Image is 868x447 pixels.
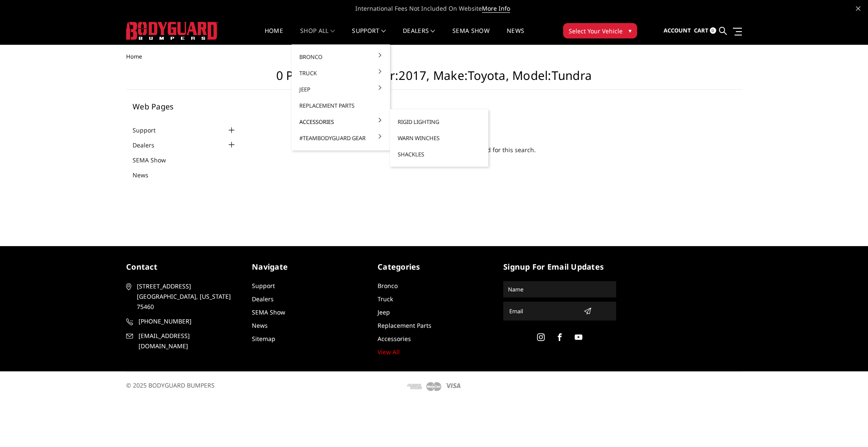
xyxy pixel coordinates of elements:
[133,103,237,110] h5: Web Pages
[250,145,723,154] span: No products found for this search.
[378,321,431,329] a: Replacement Parts
[295,49,387,65] a: Bronco
[295,65,387,81] a: Truck
[378,335,411,343] a: Accessories
[126,261,239,273] h5: contact
[126,68,742,90] h1: 0 Product(s) for Year:2017, Make:Toyota, Model:Tundra
[352,28,386,44] a: Support
[507,28,524,44] a: News
[710,27,716,34] span: 0
[378,282,398,290] a: Bronco
[378,261,490,273] h5: Categories
[505,282,615,296] input: Name
[295,81,387,97] a: Jeep
[378,308,390,316] a: Jeep
[503,261,616,273] h5: signup for email updates
[378,295,393,303] a: Truck
[393,114,485,130] a: Rigid Lighting
[126,53,142,60] span: Home
[126,381,215,389] span: © 2025 BODYGUARD BUMPERS
[252,261,365,273] h5: Navigate
[139,316,238,326] span: [PHONE_NUMBER]
[133,171,159,179] a: News
[563,23,637,38] button: Select Your Vehicle
[664,19,691,42] a: Account
[295,97,387,114] a: Replacement Parts
[452,28,490,44] a: SEMA Show
[482,4,510,13] a: More Info
[295,130,387,146] a: #TeamBodyguard Gear
[139,331,238,351] span: [EMAIL_ADDRESS][DOMAIN_NAME]
[393,130,485,146] a: Warn Winches
[300,28,335,44] a: shop all
[629,26,632,35] span: ▾
[126,22,218,40] img: BODYGUARD BUMPERS
[252,335,275,343] a: Sitemap
[664,26,691,34] span: Account
[569,26,623,35] span: Select Your Vehicle
[694,26,709,34] span: Cart
[265,28,283,44] a: Home
[133,126,166,135] a: Support
[252,321,268,329] a: News
[506,304,580,318] input: Email
[295,114,387,130] a: Accessories
[694,19,716,42] a: Cart 0
[126,316,239,326] a: [PHONE_NUMBER]
[393,146,485,162] a: Shackles
[126,331,239,351] a: [EMAIL_ADDRESS][DOMAIN_NAME]
[403,28,435,44] a: Dealers
[378,348,400,356] a: View All
[133,156,177,165] a: SEMA Show
[137,281,236,312] span: [STREET_ADDRESS] [GEOGRAPHIC_DATA], [US_STATE] 75460
[252,295,274,303] a: Dealers
[252,282,275,290] a: Support
[252,308,285,316] a: SEMA Show
[133,141,165,150] a: Dealers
